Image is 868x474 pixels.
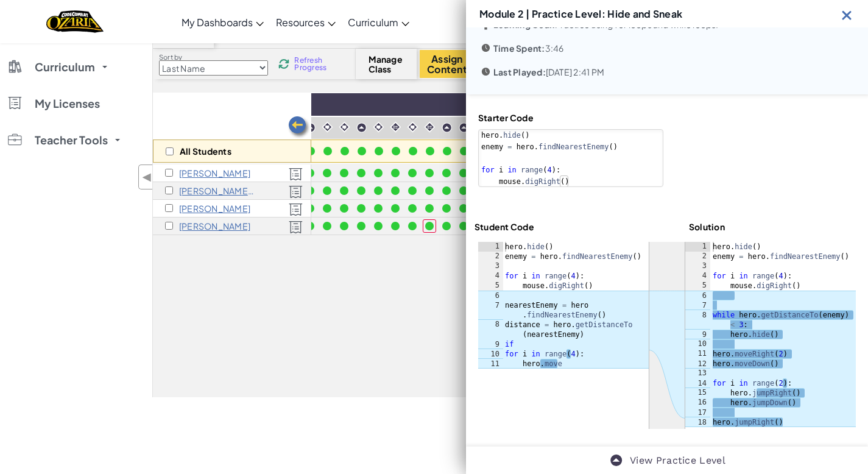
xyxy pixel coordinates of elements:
[685,417,710,427] div: 18
[685,369,710,378] div: 13
[685,330,710,339] div: 9
[179,203,250,213] p: Dempsey M
[478,300,503,320] div: 7
[630,453,725,468] a: View Practice Level
[685,271,710,281] div: 4
[424,121,436,133] img: IconInteractive.svg
[270,5,342,38] a: Resources
[493,19,719,29] p: Practice using for loops and while loops.
[420,50,475,78] button: Assign Content
[442,122,452,133] img: IconPracticeLevel.svg
[348,16,398,29] span: Curriculum
[339,121,350,133] img: IconCinematic.svg
[180,146,231,156] p: All Students
[685,310,710,330] div: 8
[478,359,503,369] div: 11
[35,135,108,146] span: Teacher Tools
[459,122,469,133] img: IconPracticeLevel.svg
[493,43,545,54] b: Time Spent:
[478,261,503,271] div: 3
[373,121,384,133] img: IconCinematic.svg
[685,388,710,398] div: 15
[685,398,710,408] div: 16
[478,281,503,291] div: 5
[493,43,563,53] p: 3:46
[478,252,503,261] div: 2
[289,185,303,199] img: Licensed
[689,221,725,232] h4: Solution
[289,203,303,216] img: Licensed
[479,9,682,19] h3: Module 2 | Practice Level: Hide and Sneak
[278,58,290,70] img: IconReload.svg
[478,64,493,79] img: Icon_TimeSpent.svg
[493,66,546,77] b: Last Played:
[478,320,503,339] div: 8
[175,5,270,38] a: My Dashboards
[685,378,710,388] div: 14
[685,242,710,252] div: 1
[322,121,333,133] img: IconCinematic.svg
[179,221,250,231] p: Payton Ruark
[342,5,415,38] a: Curriculum
[685,261,710,271] div: 3
[407,121,418,133] img: IconCinematic.svg
[35,98,100,109] span: My Licenses
[478,271,503,281] div: 4
[142,168,152,186] span: ◀
[478,349,503,359] div: 10
[478,242,503,252] div: 1
[294,57,332,71] span: Refresh Progress
[46,9,103,34] a: Ozaria by CodeCombat logo
[179,186,255,196] p: Carlos Figueroa Morton
[493,19,555,30] b: Learning Goal:
[159,52,268,62] label: Sort by
[289,168,303,181] img: Licensed
[493,67,604,77] p: [DATE] 2:41 PM
[289,221,303,234] img: Licensed
[685,291,710,300] div: 6
[356,122,367,133] img: IconPracticeLevel.svg
[369,54,404,74] span: Manage Class
[685,349,710,359] div: 11
[685,300,710,310] div: 7
[685,339,710,349] div: 10
[839,7,855,23] img: Icon_Exit.svg
[35,62,95,73] span: Curriculum
[685,281,710,291] div: 5
[276,16,325,29] span: Resources
[478,291,503,300] div: 6
[478,339,503,349] div: 9
[287,115,311,140] img: Arrow_Left.png
[685,408,710,417] div: 17
[390,121,401,133] img: IconInteractive.svg
[478,40,493,55] img: Icon_TimeSpent.svg
[46,9,103,34] img: Home
[685,359,710,369] div: 12
[478,112,663,123] h4: Starter Code
[179,168,250,178] p: Jones Dooner
[182,16,253,29] span: My Dashboards
[475,221,534,232] h4: Student Code
[609,453,623,467] img: IconPracticeLevel.svg
[685,252,710,261] div: 2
